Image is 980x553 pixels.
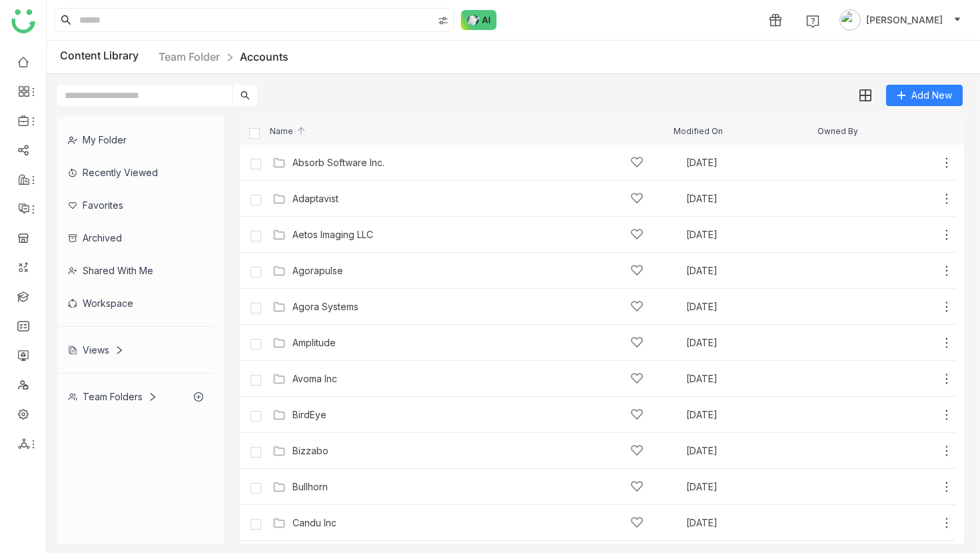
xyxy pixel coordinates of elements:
a: Team Folder [159,50,220,63]
div: Workspace [57,287,214,320]
img: Folder [272,480,286,494]
img: arrow-up.svg [296,125,306,136]
div: [DATE] [686,446,816,456]
div: [DATE] [686,518,816,528]
div: Favorites [57,189,214,221]
a: Absorb Software Inc. [292,157,384,168]
img: Folder [272,444,286,458]
div: [DATE] [686,230,816,239]
img: Folder [272,516,286,530]
img: Folder [272,372,286,386]
img: Folder [272,408,286,422]
span: Name [270,127,306,135]
div: Recently Viewed [57,156,214,189]
span: [PERSON_NAME] [866,13,943,27]
div: Team Folders [68,391,157,402]
a: Bizzabo [292,446,328,456]
img: Folder [272,192,286,205]
a: Bullhorn [292,482,328,492]
div: [DATE] [686,194,816,203]
a: Candu Inc [292,518,336,528]
div: [DATE] [686,338,816,348]
a: Avoma Inc [292,374,337,384]
div: [DATE] [686,302,816,312]
a: Amplitude [292,338,336,348]
button: [PERSON_NAME] [837,9,964,31]
img: ask-buddy-normal.svg [461,10,497,30]
img: grid.svg [859,89,871,101]
div: Content Library [60,49,288,65]
img: Folder [272,336,286,350]
img: Folder [272,228,286,241]
img: Folder [272,156,286,169]
div: [DATE] [686,266,816,275]
span: Modified On [674,127,723,135]
span: Owned By [817,127,858,135]
img: search-type.svg [438,15,448,26]
img: Folder [272,300,286,314]
a: Agorapulse [292,265,343,276]
img: Folder [272,264,286,278]
div: Archived [57,221,214,254]
img: help.svg [806,15,819,28]
a: Agora Systems [292,302,358,312]
img: logo [11,9,35,33]
a: Aetos Imaging LLC [292,229,373,240]
div: Shared with me [57,254,214,287]
div: [DATE] [686,374,816,384]
a: BirdEye [292,410,326,420]
div: [DATE] [686,482,816,492]
div: [DATE] [686,410,816,420]
img: avatar [839,9,861,31]
a: Accounts [240,50,288,63]
div: Views [68,344,124,356]
div: [DATE] [686,158,816,167]
a: Adaptavist [292,193,338,204]
div: My Folder [57,123,214,156]
button: Add New [886,85,963,106]
span: Add New [911,88,952,103]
